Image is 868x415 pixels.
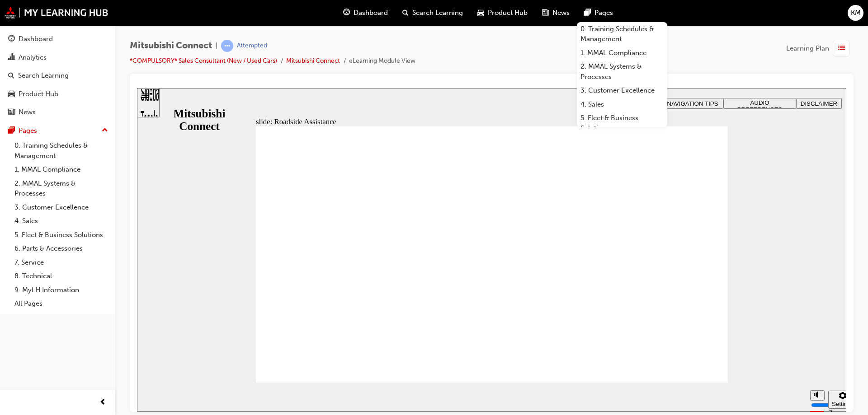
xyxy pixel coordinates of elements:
[525,10,586,21] button: NAVIGATION TIPS
[19,52,47,63] div: Analytics
[577,22,667,46] a: 0. Training Schedules & Management
[577,4,620,22] a: pages-iconPages
[216,41,217,51] span: |
[848,5,863,21] button: KM
[402,7,409,19] span: search-icon
[99,397,106,408] span: prev-icon
[4,29,112,122] button: DashboardAnalyticsSearch LearningProduct HubNews
[19,89,58,99] div: Product Hub
[237,42,267,50] div: Attempted
[11,269,112,283] a: 8. Technical
[4,31,112,47] a: Dashboard
[577,84,667,98] a: 3. Customer Excellence
[8,90,15,98] span: car-icon
[11,163,112,177] a: 1. MMAL Compliance
[221,40,233,52] span: learningRecordVerb_ATTEMPT-icon
[535,4,577,22] a: news-iconNews
[695,312,717,319] div: Settings
[130,57,277,65] a: *COMPULSORY* Sales Consultant (New / Used Cars)
[600,11,646,25] span: AUDIO PREFERENCES
[594,8,613,18] span: Pages
[477,7,484,19] span: car-icon
[669,294,705,324] div: misc controls
[8,54,15,62] span: chart-icon
[577,60,667,84] a: 2. MMAL Systems & Processes
[584,7,591,19] span: pages-icon
[659,10,705,21] button: DISCLAIMER
[354,8,388,18] span: Dashboard
[577,111,667,135] a: 5. Fleet & Business Solutions
[4,122,112,139] button: Pages
[4,49,112,66] a: Analytics
[8,127,15,135] span: pages-icon
[851,8,861,18] span: KM
[19,107,36,117] div: News
[674,313,732,321] input: volume
[18,70,69,81] div: Search Learning
[11,177,112,201] a: 2. MMAL Systems & Processes
[412,8,463,18] span: Search Learning
[552,8,570,18] span: News
[673,302,688,312] button: Mute (Ctrl+Alt+M)
[8,108,15,117] span: news-icon
[11,139,112,163] a: 0. Training Schedules & Management
[11,242,112,256] a: 6. Parts & Accessories
[11,256,112,270] a: 7. Service
[11,201,112,214] a: 3. Customer Excellence
[11,283,112,297] a: 9. MyLH Information
[11,297,112,311] a: All Pages
[11,228,112,242] a: 5. Fleet & Business Solutions
[4,86,112,103] a: Product Hub
[542,7,549,19] span: news-icon
[664,12,700,19] span: DISCLAIMER
[19,126,37,136] div: Pages
[4,67,112,84] a: Search Learning
[19,34,53,44] div: Dashboard
[286,57,340,65] a: Mitsubishi Connect
[8,72,14,80] span: search-icon
[4,104,112,121] a: News
[470,4,535,22] a: car-iconProduct Hub
[488,8,528,18] span: Product Hub
[5,7,108,19] img: mmal
[130,41,212,51] span: Mitsubishi Connect
[786,40,854,57] button: Learning Plan
[349,56,415,66] li: eLearning Module View
[838,43,845,54] span: list-icon
[336,4,395,22] a: guage-iconDashboard
[586,10,659,21] button: AUDIO PREFERENCES
[343,7,350,19] span: guage-icon
[102,125,108,136] span: up-icon
[577,46,667,60] a: 1. MMAL Compliance
[8,35,15,43] span: guage-icon
[691,321,709,347] label: Zoom to fit
[786,43,829,54] span: Learning Plan
[577,98,667,112] a: 4. Sales
[691,303,720,321] button: Settings
[11,214,112,228] a: 4. Sales
[395,4,470,22] a: search-iconSearch Learning
[530,12,581,19] span: NAVIGATION TIPS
